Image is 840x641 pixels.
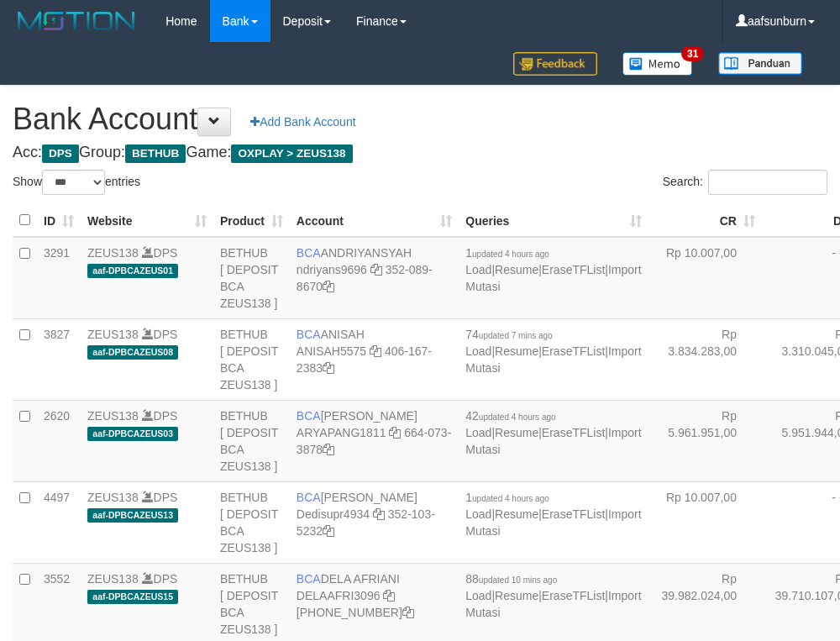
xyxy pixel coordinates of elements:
td: BETHUB [ DEPOSIT BCA ZEUS138 ] [213,237,290,319]
span: BCA [297,491,321,504]
td: 4497 [37,481,81,563]
a: EraseTFList [542,426,605,439]
a: Copy 3520898670 to clipboard [323,280,334,293]
input: Search: [708,170,827,195]
a: Import Mutasi [465,589,641,619]
td: BETHUB [ DEPOSIT BCA ZEUS138 ] [213,318,290,400]
span: BCA [297,572,321,586]
th: Queries: activate to sort column ascending [459,204,648,237]
a: Copy ANISAH5575 to clipboard [370,344,381,358]
a: Load [465,589,491,602]
th: Account: activate to sort column ascending [290,204,459,237]
span: BCA [297,409,321,423]
span: aaf-DPBCAZEUS13 [87,508,178,523]
a: ZEUS138 [87,246,139,260]
td: BETHUB [ DEPOSIT BCA ZEUS138 ] [213,481,290,563]
td: ANDRIYANSYAH 352-089-8670 [290,237,459,319]
span: aaf-DPBCAZEUS15 [87,590,178,604]
a: Copy ARYAPANG1811 to clipboard [389,426,401,439]
h4: Acc: Group: Game: [13,144,827,161]
a: Copy 8692458639 to clipboard [402,606,414,619]
img: Feedback.jpg [513,52,597,76]
img: panduan.png [718,52,802,75]
a: EraseTFList [542,589,605,602]
span: aaf-DPBCAZEUS01 [87,264,178,278]
span: 1 [465,246,549,260]
span: 88 [465,572,557,586]
a: Load [465,344,491,358]
span: | | | [465,572,641,619]
a: Copy ndriyans9696 to clipboard [370,263,382,276]
a: Resume [495,589,538,602]
span: updated 4 hours ago [479,412,556,422]
a: ZEUS138 [87,328,139,341]
span: DPS [42,144,79,163]
a: ANISAH5575 [297,344,366,358]
a: ARYAPANG1811 [297,426,386,439]
a: EraseTFList [542,344,605,358]
span: BETHUB [125,144,186,163]
h1: Bank Account [13,102,827,136]
a: Copy 6640733878 to clipboard [323,443,334,456]
th: ID: activate to sort column ascending [37,204,81,237]
a: Import Mutasi [465,507,641,538]
th: CR: activate to sort column ascending [648,204,762,237]
span: BCA [297,246,321,260]
td: [PERSON_NAME] 352-103-5232 [290,481,459,563]
span: updated 4 hours ago [472,494,549,503]
select: Showentries [42,170,105,195]
span: 31 [681,46,704,61]
td: 3827 [37,318,81,400]
a: Load [465,507,491,521]
img: Button%20Memo.svg [622,52,693,76]
span: updated 7 mins ago [479,331,553,340]
a: ZEUS138 [87,572,139,586]
th: Website: activate to sort column ascending [81,204,213,237]
td: Rp 5.961.951,00 [648,400,762,481]
a: Dedisupr4934 [297,507,370,521]
td: Rp 10.007,00 [648,237,762,319]
span: | | | [465,328,641,375]
a: Load [465,426,491,439]
td: DPS [81,318,213,400]
span: BCA [297,328,321,341]
span: aaf-DPBCAZEUS08 [87,345,178,360]
span: updated 10 mins ago [479,575,557,585]
a: Load [465,263,491,276]
a: ndriyans9696 [297,263,367,276]
a: Import Mutasi [465,344,641,375]
td: Rp 3.834.283,00 [648,318,762,400]
a: Resume [495,263,538,276]
a: ZEUS138 [87,491,139,504]
a: Resume [495,507,538,521]
td: DPS [81,481,213,563]
a: Import Mutasi [465,426,641,456]
span: updated 4 hours ago [472,250,549,259]
a: 31 [610,42,706,85]
span: 74 [465,328,552,341]
th: Product: activate to sort column ascending [213,204,290,237]
td: Rp 10.007,00 [648,481,762,563]
span: | | | [465,409,641,456]
a: Import Mutasi [465,263,641,293]
span: 1 [465,491,549,504]
td: ANISAH 406-167-2383 [290,318,459,400]
td: DPS [81,400,213,481]
span: aaf-DPBCAZEUS03 [87,427,178,441]
a: Resume [495,344,538,358]
label: Search: [663,170,827,195]
a: Resume [495,426,538,439]
a: Copy DELAAFRI3096 to clipboard [383,589,395,602]
a: Add Bank Account [239,108,366,136]
img: MOTION_logo.png [13,8,140,34]
label: Show entries [13,170,140,195]
td: BETHUB [ DEPOSIT BCA ZEUS138 ] [213,400,290,481]
td: 3291 [37,237,81,319]
td: [PERSON_NAME] 664-073-3878 [290,400,459,481]
a: Copy 3521035232 to clipboard [323,524,334,538]
span: 42 [465,409,555,423]
a: Copy Dedisupr4934 to clipboard [373,507,385,521]
a: ZEUS138 [87,409,139,423]
span: | | | [465,491,641,538]
a: Copy 4061672383 to clipboard [323,361,334,375]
